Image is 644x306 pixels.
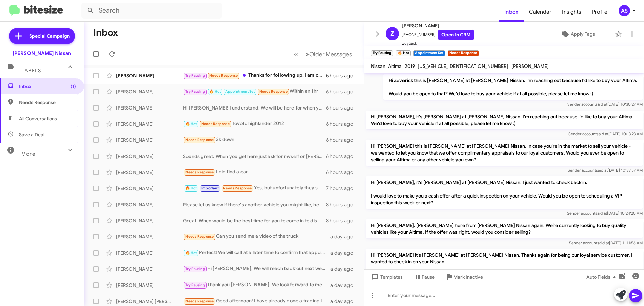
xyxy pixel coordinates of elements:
[201,186,219,190] span: Important
[225,89,255,94] span: Appointment Set
[19,99,76,106] span: Needs Response
[116,282,183,289] div: [PERSON_NAME]
[448,50,479,56] small: Needs Response
[116,137,183,143] div: [PERSON_NAME]
[21,68,41,74] span: Labels
[581,271,624,283] button: Auto Fields
[587,2,613,22] a: Profile
[524,2,557,22] span: Calendar
[366,176,643,209] p: Hi [PERSON_NAME], it's [PERSON_NAME] at [PERSON_NAME] Nissan. I just wanted to check back in. I w...
[185,122,197,126] span: 🔥 Hot
[183,104,326,111] div: Hi [PERSON_NAME]! I understand. We will be here for when you are ready! Please keep us updated
[19,131,44,138] span: Save a Deal
[116,298,183,305] div: [PERSON_NAME] [PERSON_NAME]
[116,104,183,111] div: [PERSON_NAME]
[116,72,183,79] div: [PERSON_NAME]
[366,249,643,288] p: Hi [PERSON_NAME] it's [PERSON_NAME] at [PERSON_NAME] Nissan. Thanks again for being our loyal ser...
[21,151,35,157] span: More
[326,185,359,192] div: 7 hours ago
[402,21,474,30] span: [PERSON_NAME]
[116,233,183,240] div: [PERSON_NAME]
[557,2,587,22] span: Insights
[185,138,214,142] span: Needs Response
[183,153,326,160] div: Sounds great. When you get here just ask for myself or [PERSON_NAME] (New Car Sales Director)
[408,271,440,283] button: Pause
[183,265,330,273] div: Hi [PERSON_NAME], We will reach back out next week, and see when it's a better time for you!
[330,250,359,256] div: a day ago
[326,137,359,143] div: 6 hours ago
[568,168,643,173] span: Sender account [DATE] 10:33:57 AM
[326,153,359,160] div: 6 hours ago
[383,74,643,100] p: Hi Zeverick this is [PERSON_NAME] at [PERSON_NAME] Nissan. I'm reaching out because I'd like to b...
[597,240,609,245] span: said at
[209,89,221,94] span: 🔥 Hot
[290,47,302,61] button: Previous
[183,184,326,192] div: Yes, but unfortunately they said I wouldn't qualify even if I traded in 2 vehicles. It was funny ...
[330,282,359,289] div: a day ago
[438,30,474,40] a: Open in CRM
[183,88,326,95] div: Within an 1hr
[595,211,607,216] span: said at
[183,217,326,224] div: Great! When would be the best time for you to come in to discuss your vehicle? Let me know!
[453,271,483,283] span: Mark Inactive
[185,170,214,174] span: Needs Response
[13,50,71,57] div: [PERSON_NAME] Nissan
[259,89,288,94] span: Needs Response
[364,271,408,283] button: Templates
[371,50,393,56] small: Try Pausing
[543,28,612,40] button: Apply Tags
[499,2,524,22] a: Inbox
[396,50,410,56] small: 🔥 Hot
[567,102,643,107] span: Sender account [DATE] 10:30:27 AM
[567,211,643,216] span: Sender account [DATE] 10:24:20 AM
[183,136,326,144] div: 3k down
[326,169,359,176] div: 6 hours ago
[116,266,183,272] div: [PERSON_NAME]
[402,30,474,40] span: [PHONE_NUMBER]
[326,88,359,95] div: 6 hours ago
[223,186,252,190] span: Needs Response
[511,63,549,69] span: [PERSON_NAME]
[326,104,359,111] div: 6 hours ago
[185,283,205,287] span: Try Pausing
[185,73,205,78] span: Try Pausing
[418,63,508,69] span: [US_VEHICLE_IDENTIFICATION_NUMBER]
[116,153,183,160] div: [PERSON_NAME]
[116,217,183,224] div: [PERSON_NAME]
[201,122,230,126] span: Needs Response
[613,5,637,16] button: AS
[366,111,643,129] p: Hi [PERSON_NAME], it's [PERSON_NAME] at [PERSON_NAME] Nissan. I'm reaching out because I'd like t...
[571,28,595,40] span: Apply Tags
[209,73,238,78] span: Needs Response
[405,63,415,69] span: 2019
[568,131,643,136] span: Sender account [DATE] 10:13:23 AM
[597,131,608,136] span: said at
[185,234,214,239] span: Needs Response
[330,266,359,272] div: a day ago
[183,120,326,128] div: Toyoto highlander 2012
[183,249,330,257] div: Perfect! We will call at a later time to confirm that appointment with you, Thank you [PERSON_NAME]!
[185,186,197,190] span: 🔥 Hot
[185,267,205,271] span: Try Pausing
[183,201,326,208] div: Please let us know if there's another vehicle you might like, here is our website. [URL][DOMAIN_N...
[116,250,183,256] div: [PERSON_NAME]
[326,72,359,79] div: 5 hours ago
[326,201,359,208] div: 8 hours ago
[93,27,118,38] h1: Inbox
[185,89,205,94] span: Try Pausing
[330,233,359,240] div: a day ago
[366,140,643,166] p: Hi [PERSON_NAME] this is [PERSON_NAME] at [PERSON_NAME] Nissan. In case you're in the market to s...
[366,219,643,238] p: Hi [PERSON_NAME]. [PERSON_NAME] here from [PERSON_NAME] Nissan again. We’re currently looking to ...
[306,50,309,58] span: »
[619,5,630,16] div: AS
[185,251,197,255] span: 🔥 Hot
[71,83,76,90] span: (1)
[388,63,402,69] span: Altima
[183,72,326,79] div: Thanks for following up. I am currently not looking. Will let you know when I'm ready
[19,83,76,90] span: Inbox
[302,47,356,61] button: Next
[330,298,359,305] div: a day ago
[413,50,445,56] small: Appointment Set
[569,240,643,245] span: Sender account [DATE] 11:11:56 AM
